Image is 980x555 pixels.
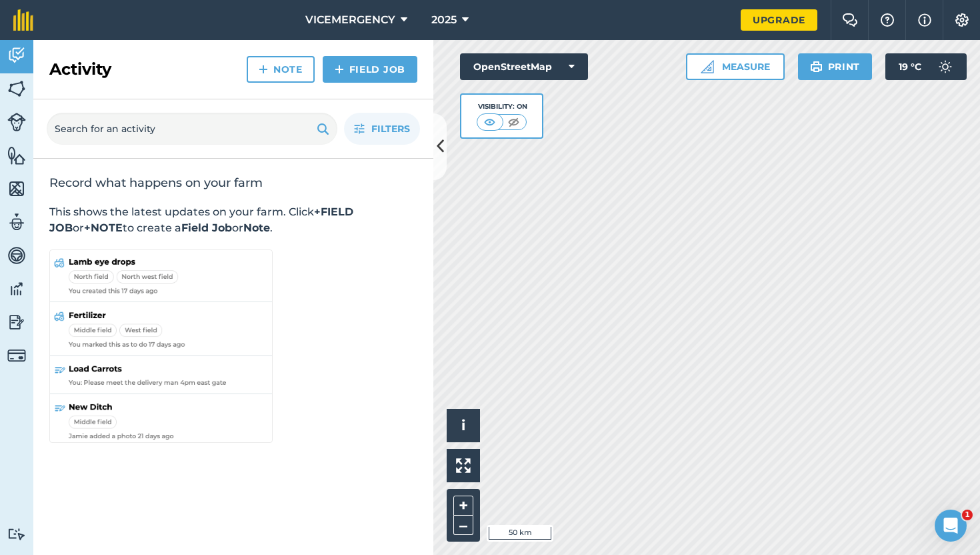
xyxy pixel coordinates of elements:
img: A cog icon [954,13,970,27]
img: svg+xml;base64,PHN2ZyB4bWxucz0iaHR0cDovL3d3dy53My5vcmcvMjAwMC9zdmciIHdpZHRoPSIxNyIgaGVpZ2h0PSIxNy... [918,12,931,28]
p: This shows the latest updates on your farm. Click or to create a or . [49,204,417,236]
img: svg+xml;base64,PHN2ZyB4bWxucz0iaHR0cDovL3d3dy53My5vcmcvMjAwMC9zdmciIHdpZHRoPSIxNCIgaGVpZ2h0PSIyNC... [259,61,268,77]
span: VICEMERGENCY [305,12,395,28]
img: svg+xml;base64,PHN2ZyB4bWxucz0iaHR0cDovL3d3dy53My5vcmcvMjAwMC9zdmciIHdpZHRoPSIxNCIgaGVpZ2h0PSIyNC... [335,61,344,77]
img: svg+xml;base64,PD94bWwgdmVyc2lvbj0iMS4wIiBlbmNvZGluZz0idXRmLTgiPz4KPCEtLSBHZW5lcmF0b3I6IEFkb2JlIE... [7,312,26,332]
span: Filters [371,121,410,136]
img: svg+xml;base64,PD94bWwgdmVyc2lvbj0iMS4wIiBlbmNvZGluZz0idXRmLTgiPz4KPCEtLSBHZW5lcmF0b3I6IEFkb2JlIE... [7,346,26,365]
button: OpenStreetMap [460,53,588,80]
input: Search for an activity [47,113,337,145]
button: 19 °C [885,53,967,80]
img: Ruler icon [701,60,714,73]
img: svg+xml;base64,PHN2ZyB4bWxucz0iaHR0cDovL3d3dy53My5vcmcvMjAwMC9zdmciIHdpZHRoPSIxOSIgaGVpZ2h0PSIyNC... [317,121,329,137]
div: Visibility: On [477,101,527,112]
span: 2025 [431,12,457,28]
img: svg+xml;base64,PD94bWwgdmVyc2lvbj0iMS4wIiBlbmNvZGluZz0idXRmLTgiPz4KPCEtLSBHZW5lcmF0b3I6IEFkb2JlIE... [7,212,26,232]
a: Field Job [323,56,417,83]
img: svg+xml;base64,PD94bWwgdmVyc2lvbj0iMS4wIiBlbmNvZGluZz0idXRmLTgiPz4KPCEtLSBHZW5lcmF0b3I6IEFkb2JlIE... [7,279,26,299]
button: Print [798,53,873,80]
img: A question mark icon [879,13,895,27]
img: svg+xml;base64,PD94bWwgdmVyc2lvbj0iMS4wIiBlbmNvZGluZz0idXRmLTgiPz4KPCEtLSBHZW5lcmF0b3I6IEFkb2JlIE... [932,53,959,80]
img: svg+xml;base64,PHN2ZyB4bWxucz0iaHR0cDovL3d3dy53My5vcmcvMjAwMC9zdmciIHdpZHRoPSIxOSIgaGVpZ2h0PSIyNC... [810,59,823,75]
strong: +NOTE [84,221,123,234]
img: Four arrows, one pointing top left, one top right, one bottom right and the last bottom left [456,458,471,473]
img: svg+xml;base64,PD94bWwgdmVyc2lvbj0iMS4wIiBlbmNvZGluZz0idXRmLTgiPz4KPCEtLSBHZW5lcmF0b3I6IEFkb2JlIE... [7,245,26,265]
span: 19 ° C [899,53,921,80]
img: svg+xml;base64,PD94bWwgdmVyc2lvbj0iMS4wIiBlbmNvZGluZz0idXRmLTgiPz4KPCEtLSBHZW5lcmF0b3I6IEFkb2JlIE... [7,528,26,540]
img: svg+xml;base64,PHN2ZyB4bWxucz0iaHR0cDovL3d3dy53My5vcmcvMjAwMC9zdmciIHdpZHRoPSI1NiIgaGVpZ2h0PSI2MC... [7,179,26,199]
button: – [453,516,473,535]
button: Measure [686,53,785,80]
img: svg+xml;base64,PHN2ZyB4bWxucz0iaHR0cDovL3d3dy53My5vcmcvMjAwMC9zdmciIHdpZHRoPSI1NiIgaGVpZ2h0PSI2MC... [7,145,26,165]
strong: Note [243,221,270,234]
img: fieldmargin Logo [13,9,33,31]
img: svg+xml;base64,PD94bWwgdmVyc2lvbj0iMS4wIiBlbmNvZGluZz0idXRmLTgiPz4KPCEtLSBHZW5lcmF0b3I6IEFkb2JlIE... [7,45,26,65]
button: + [453,496,473,516]
a: Note [247,56,315,83]
img: svg+xml;base64,PHN2ZyB4bWxucz0iaHR0cDovL3d3dy53My5vcmcvMjAwMC9zdmciIHdpZHRoPSI1MCIgaGVpZ2h0PSI0MC... [505,115,522,129]
strong: Field Job [181,221,232,234]
img: Two speech bubbles overlapping with the left bubble in the forefront [842,13,858,27]
img: svg+xml;base64,PHN2ZyB4bWxucz0iaHR0cDovL3d3dy53My5vcmcvMjAwMC9zdmciIHdpZHRoPSI1MCIgaGVpZ2h0PSI0MC... [481,115,498,129]
img: svg+xml;base64,PHN2ZyB4bWxucz0iaHR0cDovL3d3dy53My5vcmcvMjAwMC9zdmciIHdpZHRoPSI1NiIgaGVpZ2h0PSI2MC... [7,79,26,99]
button: i [447,409,480,442]
a: Upgrade [741,9,817,31]
span: i [461,417,465,434]
button: Filters [344,113,420,145]
h2: Record what happens on your farm [49,175,417,191]
h2: Activity [49,59,111,80]
span: 1 [962,510,973,520]
iframe: Intercom live chat [935,510,967,542]
img: svg+xml;base64,PD94bWwgdmVyc2lvbj0iMS4wIiBlbmNvZGluZz0idXRmLTgiPz4KPCEtLSBHZW5lcmF0b3I6IEFkb2JlIE... [7,113,26,131]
